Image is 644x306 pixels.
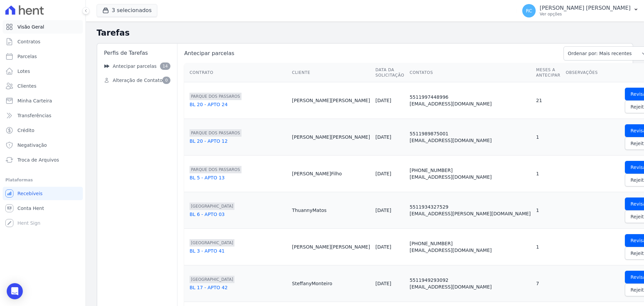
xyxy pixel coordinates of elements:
[17,112,51,119] span: Transferências
[190,248,286,254] div: BL 3 - APTO 41
[3,202,83,215] a: Conta Hent
[410,204,531,217] div: 5511934327529 [EMAIL_ADDRESS][PERSON_NAME][DOMAIN_NAME]
[97,27,633,39] h2: Tarefas
[292,97,370,104] div: [PERSON_NAME] [PERSON_NAME]
[410,94,531,107] div: 5511997448996 [EMAIL_ADDRESS][DOMAIN_NAME]
[3,79,83,93] a: Clientes
[113,63,157,70] span: Antecipar parcelas
[3,35,83,48] a: Contratos
[563,63,622,82] th: Observações
[3,187,83,200] a: Recebíveis
[540,5,631,11] p: [PERSON_NAME] [PERSON_NAME]
[517,1,644,20] button: RC [PERSON_NAME] [PERSON_NAME] Ver opções
[184,63,289,82] th: Contrato
[160,62,170,70] span: 14
[190,239,234,247] span: [GEOGRAPHIC_DATA]
[17,53,37,60] span: Parcelas
[190,174,286,181] div: BL 5 - APTO 13
[3,64,83,78] a: Lotes
[100,60,174,87] nav: Sidebar
[3,109,83,122] a: Transferências
[100,74,174,87] a: Alteração de Contato 0
[292,207,370,214] div: Thuanny Matos
[17,38,40,45] span: Contratos
[373,82,407,119] td: [DATE]
[190,166,241,173] span: PARQUE DOS PASSAROS
[190,284,286,291] div: BL 17 - APTO 42
[3,50,83,63] a: Parcelas
[292,244,370,250] div: [PERSON_NAME] [PERSON_NAME]
[190,203,234,210] span: [GEOGRAPHIC_DATA]
[3,138,83,152] a: Negativação
[373,192,407,229] td: [DATE]
[292,170,370,177] div: [PERSON_NAME] Filho
[533,63,563,82] th: Meses a antecipar
[536,207,560,214] div: 1
[17,142,47,148] span: Negativação
[190,138,286,144] div: BL 20 - APTO 12
[540,11,631,17] p: Ver opções
[5,176,80,184] div: Plataformas
[17,127,35,134] span: Crédito
[3,94,83,107] a: Minha Carteira
[373,63,407,82] th: Data da Solicitação
[536,244,560,250] div: 1
[17,68,30,75] span: Lotes
[289,63,373,82] th: Cliente
[190,101,286,108] div: BL 20 - APTO 24
[17,97,52,104] span: Minha Carteira
[373,156,407,192] td: [DATE]
[536,134,560,140] div: 1
[113,77,162,84] span: Alteração de Contato
[536,170,560,177] div: 1
[407,63,533,82] th: Contatos
[190,211,286,218] div: BL 6 - APTO 03
[410,277,531,290] div: 5511949293092 [EMAIL_ADDRESS][DOMAIN_NAME]
[17,157,59,163] span: Troca de Arquivos
[3,153,83,167] a: Troca de Arquivos
[190,276,234,283] span: [GEOGRAPHIC_DATA]
[190,93,241,100] span: PARQUE DOS PASSAROS
[183,49,559,57] span: Antecipar parcelas
[7,283,23,299] div: Open Intercom Messenger
[17,83,36,89] span: Clientes
[162,77,170,84] span: 0
[373,229,407,265] td: [DATE]
[3,20,83,34] a: Visão Geral
[3,124,83,137] a: Crédito
[100,46,174,60] div: Perfis de Tarefas
[97,4,157,17] button: 3 selecionados
[17,24,44,30] span: Visão Geral
[100,60,174,73] a: Antecipar parcelas 14
[410,167,531,180] div: [PHONE_NUMBER] [EMAIL_ADDRESS][DOMAIN_NAME]
[373,265,407,302] td: [DATE]
[410,130,531,144] div: 5511989875001 [EMAIL_ADDRESS][DOMAIN_NAME]
[292,280,370,287] div: Steffany Monteiro
[373,119,407,156] td: [DATE]
[536,97,560,104] div: 21
[190,129,241,137] span: PARQUE DOS PASSAROS
[410,240,531,254] div: [PHONE_NUMBER] [EMAIL_ADDRESS][DOMAIN_NAME]
[536,280,560,287] div: 7
[526,8,532,13] span: RC
[17,190,43,197] span: Recebíveis
[17,205,44,212] span: Conta Hent
[292,134,370,140] div: [PERSON_NAME] [PERSON_NAME]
